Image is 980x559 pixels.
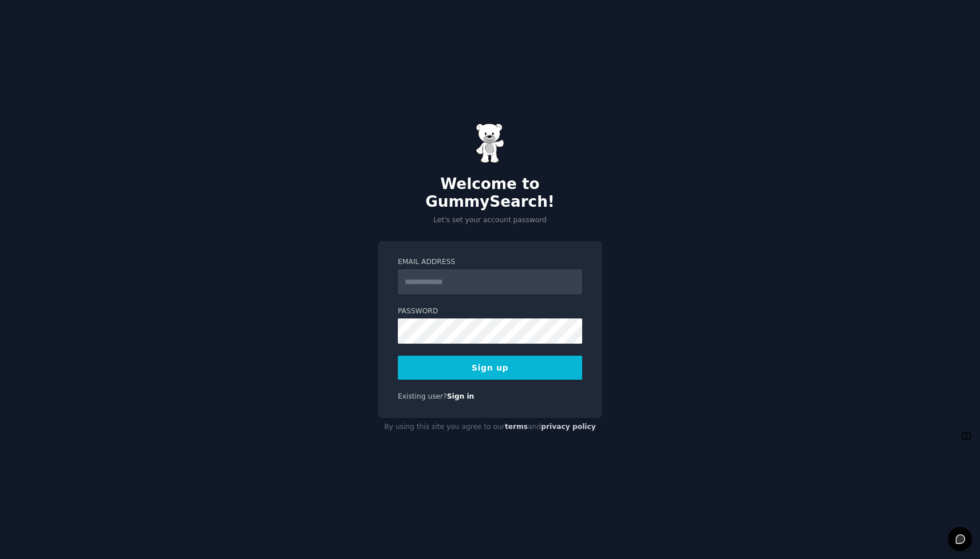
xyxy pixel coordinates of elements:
[398,356,582,380] button: Sign up
[398,306,582,317] label: Password
[398,392,447,400] span: Existing user?
[447,392,475,400] a: Sign in
[378,215,602,226] p: Let's set your account password
[541,423,596,431] a: privacy policy
[378,175,602,211] h2: Welcome to GummySearch!
[378,418,602,436] div: By using this site you agree to our and
[398,257,582,267] label: Email Address
[505,423,528,431] a: terms
[476,123,504,163] img: Gummy Bear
